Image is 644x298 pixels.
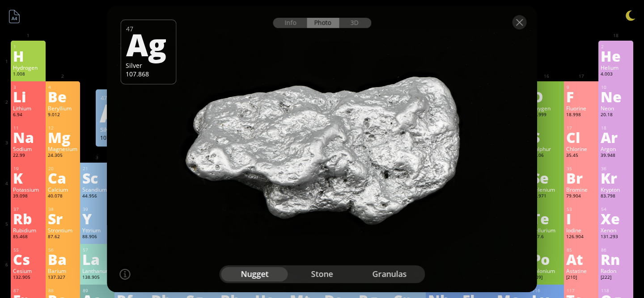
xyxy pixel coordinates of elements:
[601,171,631,185] div: Kr
[601,227,631,234] div: Xenon
[601,211,631,226] div: Xe
[13,89,43,104] div: Li
[13,112,43,119] div: 6.94
[567,247,596,253] div: 85
[48,152,78,159] div: 24.305
[566,130,596,144] div: Cl
[82,193,112,200] div: 44.956
[4,4,640,23] h1: Talbica. Interactive chemistry
[48,89,78,104] div: Be
[601,145,631,152] div: Argon
[82,267,112,274] div: Lanthanum
[566,112,596,119] div: 18.998
[48,130,78,144] div: Mg
[566,171,596,185] div: Br
[601,247,631,253] div: 86
[601,267,631,274] div: Radon
[566,89,596,104] div: F
[567,84,596,90] div: 9
[13,125,43,131] div: 11
[13,105,43,112] div: Lithium
[126,29,170,59] div: Ag
[532,247,562,253] div: 84
[532,227,562,234] div: Tellurium
[82,227,112,234] div: Yttrium
[48,288,78,294] div: 88
[83,247,112,253] div: 57
[601,166,631,172] div: 36
[566,193,596,200] div: 79.904
[567,206,596,212] div: 53
[532,193,562,200] div: 78.971
[82,211,112,226] div: Y
[356,267,423,281] div: granulas
[82,234,112,241] div: 88.906
[601,125,631,131] div: 18
[601,105,631,112] div: Neon
[48,125,78,131] div: 12
[532,206,562,212] div: 52
[13,267,43,274] div: Cesium
[601,130,631,144] div: Ar
[567,288,596,294] div: 117
[126,69,172,78] div: 107.868
[13,252,43,266] div: Cs
[100,126,140,134] div: Silver
[339,17,371,28] div: 3D
[566,152,596,159] div: 35.45
[601,71,631,78] div: 4.003
[83,206,112,212] div: 39
[567,125,596,131] div: 17
[13,227,43,234] div: Rubidium
[601,112,631,119] div: 20.18
[48,227,78,234] div: Strontium
[48,267,78,274] div: Barium
[82,171,112,185] div: Sc
[532,211,562,226] div: Te
[13,152,43,159] div: 22.99
[13,171,43,185] div: K
[601,193,631,200] div: 83.798
[601,44,631,50] div: 2
[13,247,43,253] div: 55
[13,274,43,281] div: 132.905
[13,84,43,90] div: 3
[566,145,596,152] div: Chlorine
[82,252,112,266] div: La
[566,211,596,226] div: I
[48,206,78,212] div: 38
[288,267,356,281] div: stone
[13,145,43,152] div: Sodium
[567,166,596,172] div: 35
[601,64,631,71] div: Helium
[566,267,596,274] div: Astatine
[566,234,596,241] div: 126.904
[532,145,562,152] div: Sulphur
[532,89,562,104] div: O
[566,274,596,281] div: [210]
[48,112,78,119] div: 9.012
[13,193,43,200] div: 39.098
[532,274,562,281] div: [209]
[601,186,631,193] div: Krypton
[13,64,43,71] div: Hydrogen
[601,288,631,294] div: 118
[601,274,631,281] div: [222]
[532,125,562,131] div: 16
[101,94,140,102] div: 47
[48,247,78,253] div: 56
[13,44,43,50] div: 1
[13,211,43,226] div: Rb
[100,134,140,141] div: 107.868
[13,288,43,294] div: 87
[13,206,43,212] div: 37
[100,105,140,120] div: Ag
[48,211,78,226] div: Sr
[48,274,78,281] div: 137.327
[48,166,78,172] div: 20
[532,112,562,119] div: 15.999
[82,186,112,193] div: Scandium
[601,152,631,159] div: 39.948
[13,234,43,241] div: 85.468
[82,274,112,281] div: 138.905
